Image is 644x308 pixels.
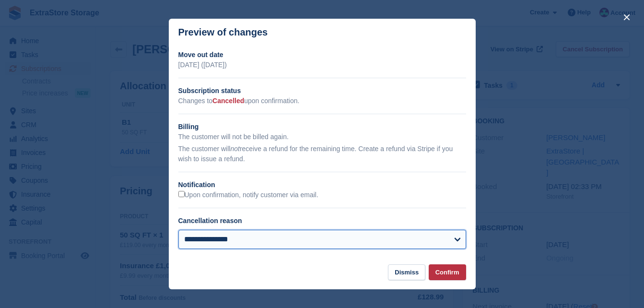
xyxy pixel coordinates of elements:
p: The customer will not be billed again. [178,132,466,142]
h2: Subscription status [178,86,466,96]
p: [DATE] ([DATE]) [178,60,466,70]
label: Upon confirmation, notify customer via email. [178,191,318,200]
p: Changes to upon confirmation. [178,96,466,106]
h2: Notification [178,180,466,190]
label: Cancellation reason [178,217,242,225]
button: Dismiss [388,264,425,280]
em: not [230,145,239,153]
input: Upon confirmation, notify customer via email. [178,191,185,197]
button: Confirm [429,264,466,280]
p: Preview of changes [178,27,268,38]
h2: Billing [178,122,466,132]
p: The customer will receive a refund for the remaining time. Create a refund via Stripe if you wish... [178,144,466,164]
h2: Move out date [178,50,466,60]
span: Cancelled [212,97,244,105]
button: close [619,10,634,25]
